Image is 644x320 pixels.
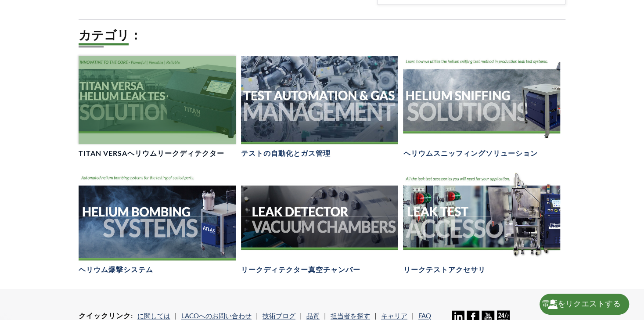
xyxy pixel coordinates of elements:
[79,56,236,158] a: TITAN VERSAヘリウムリークテストソリューションヘッダーTITAN VERSAヘリウムリークディテクター
[79,265,153,274] h4: ヘリウム爆撃システム
[241,172,398,274] a: リークテスト真空チャンバーヘッダーリークディテクター真空チャンバー
[306,312,320,320] a: 品質
[79,149,224,158] h4: TITAN VERSAヘリウムリークディテクター
[403,149,537,158] h4: ヘリウムスニッフィングソリューション
[403,56,560,158] a: ヘリウムスニッフィングソリューションヘッダーヘリウムスニッフィングソリューション
[331,312,370,320] a: 担当者を探す
[263,312,295,320] a: 技術ブログ
[181,312,252,320] a: LACOへのお問い合わせ
[79,172,236,274] a: ヘリウム爆撃システムのバナーヘリウム爆撃システム
[137,312,170,320] a: に関しては
[241,265,360,274] h4: リークディテクター真空チャンバー
[403,265,485,274] h4: リークテストアクセサリ
[79,27,565,43] h2: カテゴリ：
[540,294,629,315] div: Request a Call
[381,312,407,320] a: キャリア
[241,149,331,158] h4: テストの自動化とガス管理
[241,56,398,158] a: テストオートメーション&ガス管理ヘッダテストの自動化とガス管理
[403,172,560,274] a: リークテストアクセサリヘッダーリークテストアクセサリ
[541,294,620,314] div: 電話をリクエストする
[418,312,431,320] a: FAQ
